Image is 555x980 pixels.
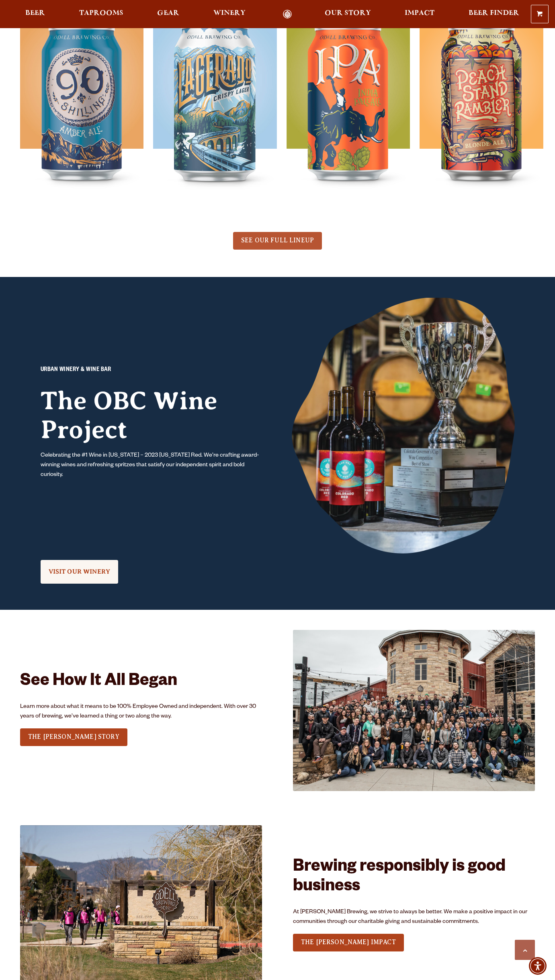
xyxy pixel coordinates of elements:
a: Scroll to top [515,940,535,960]
span: THE [PERSON_NAME] STORY [28,733,119,740]
a: Gear [152,10,184,19]
span: Winery [213,10,246,16]
a: Beer [20,10,50,19]
a: SEE OUR FULL LINEUP [233,232,322,250]
span: THE [PERSON_NAME] IMPACT [301,939,396,946]
img: Website_Wine_CORed [292,297,515,554]
img: Lagerado [153,10,276,211]
a: Our Story [319,10,376,19]
div: Accessibility Menu [529,957,547,975]
a: Taprooms [74,10,129,19]
a: VISIT OUR WINERY [41,560,119,584]
img: 90 Shilling Ale [20,10,143,211]
div: See Our Full LineUp [293,933,404,953]
div: See Our Full LineUp [20,727,127,747]
a: THE [PERSON_NAME] IMPACT [293,934,404,951]
span: Our Story [325,10,371,16]
a: Odell Home [272,10,303,19]
a: THE [PERSON_NAME] STORY [20,728,127,746]
h2: See How It All Began [20,672,262,692]
img: IPA [287,10,410,211]
p: Learn more about what it means to be 100% Employee Owned and independent. With over 30 years of b... [20,702,262,722]
span: Taprooms [79,10,123,16]
p: Celebrating the #1 Wine in [US_STATE] – 2023 [US_STATE] Red. We’re crafting award-winning wines a... [41,451,264,480]
span: Impact [405,10,434,16]
div: See Our Full LineUp [41,554,119,585]
a: Winery [208,10,251,19]
span: Beer [25,10,45,16]
span: Beer Finder [469,10,519,16]
img: 2020FamPhoto [293,630,535,791]
a: Impact [399,10,440,19]
img: Peach Stand Rambler [420,10,543,211]
h2: Brewing responsibly is good business [293,858,535,897]
a: Beer Finder [463,10,524,19]
span: VISIT OUR WINERY [49,568,111,575]
h2: The OBC Wine Project [41,386,264,445]
span: Gear [157,10,179,16]
p: At [PERSON_NAME] Brewing, we strive to always be better. We make a positive impact in our communi... [293,908,535,927]
span: SEE OUR FULL LINEUP [241,237,314,244]
p: URBAN WINERY & WINE BAR [41,365,264,375]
